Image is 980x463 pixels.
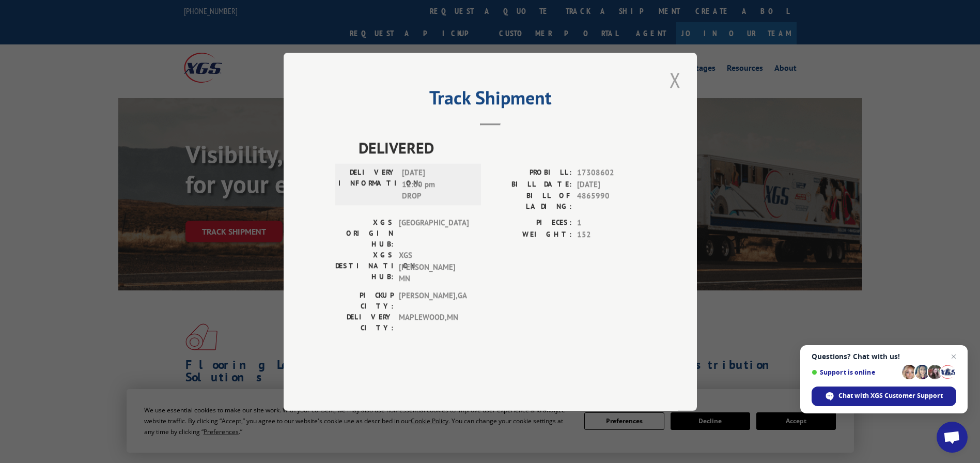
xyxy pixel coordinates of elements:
span: 152 [577,228,645,240]
label: PROBILL: [490,167,572,179]
label: BILL DATE: [490,178,572,190]
span: MAPLEWOOD , MN [399,311,469,333]
label: XGS DESTINATION HUB: [335,250,394,285]
span: [DATE] [577,178,645,190]
label: XGS ORIGIN HUB: [335,217,394,250]
label: BILL OF LADING: [490,190,572,212]
span: [PERSON_NAME] , GA [399,289,469,311]
a: Open chat [937,422,968,453]
span: XGS [PERSON_NAME] MN [399,250,469,285]
label: PIECES: [490,217,572,229]
label: DELIVERY CITY: [335,311,394,333]
label: WEIGHT: [490,228,572,240]
span: Chat with XGS Customer Support [812,387,956,406]
span: DELIVERED [359,136,645,159]
span: Chat with XGS Customer Support [838,391,943,400]
span: [GEOGRAPHIC_DATA] [399,217,469,250]
span: [DATE] 12:00 pm DROP [402,167,472,202]
label: DELIVERY INFORMATION: [338,167,397,202]
span: Support is online [812,368,898,376]
label: PICKUP CITY: [335,289,394,311]
button: Close modal [666,66,684,94]
span: 1 [577,217,645,229]
span: 17308602 [577,167,645,179]
span: Questions? Chat with us! [812,352,956,361]
span: 4865990 [577,190,645,212]
h2: Track Shipment [335,90,645,110]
